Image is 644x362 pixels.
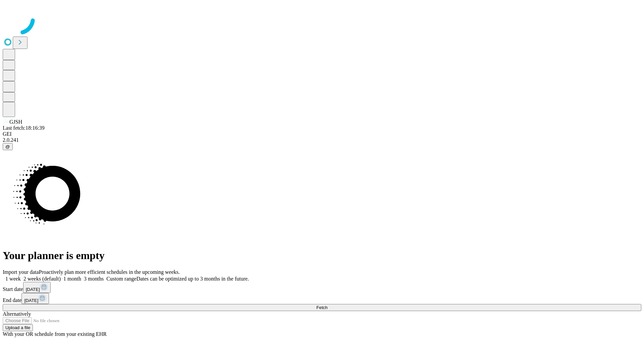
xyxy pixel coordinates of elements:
[3,143,13,150] button: @
[3,293,641,304] div: End date
[3,125,45,131] span: Last fetch: 18:16:39
[9,119,22,125] span: GJSH
[3,249,641,262] h1: Your planner is empty
[106,276,136,282] span: Custom range
[5,144,10,149] span: @
[24,298,38,303] span: [DATE]
[21,293,49,304] button: [DATE]
[3,324,33,331] button: Upload a file
[23,282,51,293] button: [DATE]
[39,269,180,275] span: Proactively plan more efficient schedules in the upcoming weeks.
[3,282,641,293] div: Start date
[23,276,61,282] span: 2 weeks (default)
[3,304,641,311] button: Fetch
[63,276,81,282] span: 1 month
[5,276,21,282] span: 1 week
[316,305,327,310] span: Fetch
[3,269,39,275] span: Import your data
[3,331,107,337] span: With your OR schedule from your existing EHR
[84,276,104,282] span: 3 months
[3,137,641,143] div: 2.0.241
[3,131,641,137] div: GEI
[3,311,31,317] span: Alternatively
[137,276,249,282] span: Dates can be optimized up to 3 months in the future.
[26,287,40,292] span: [DATE]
